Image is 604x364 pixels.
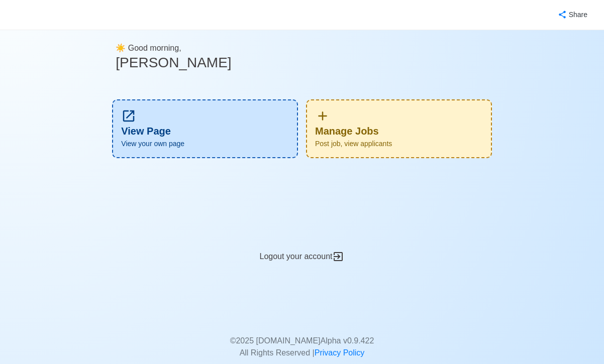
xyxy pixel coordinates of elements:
span: View your own page [121,139,289,149]
h3: [PERSON_NAME] [116,54,488,71]
div: Logout your account [108,226,495,263]
a: Privacy Policy [315,348,365,357]
div: Manage Jobs [306,99,492,158]
span: Post job, view applicants [315,139,483,149]
div: View Page [112,99,298,158]
a: View PageView your own page [112,99,298,158]
div: ☀️ Good morning, [116,30,488,87]
a: Manage JobsPost job, view applicants [306,99,492,158]
img: Magsaysay [9,7,59,25]
button: Magsaysay [8,1,60,30]
button: Share [548,5,596,25]
p: © 2025 [DOMAIN_NAME] Alpha v 0.9.422 All Rights Reserved | [116,323,488,359]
